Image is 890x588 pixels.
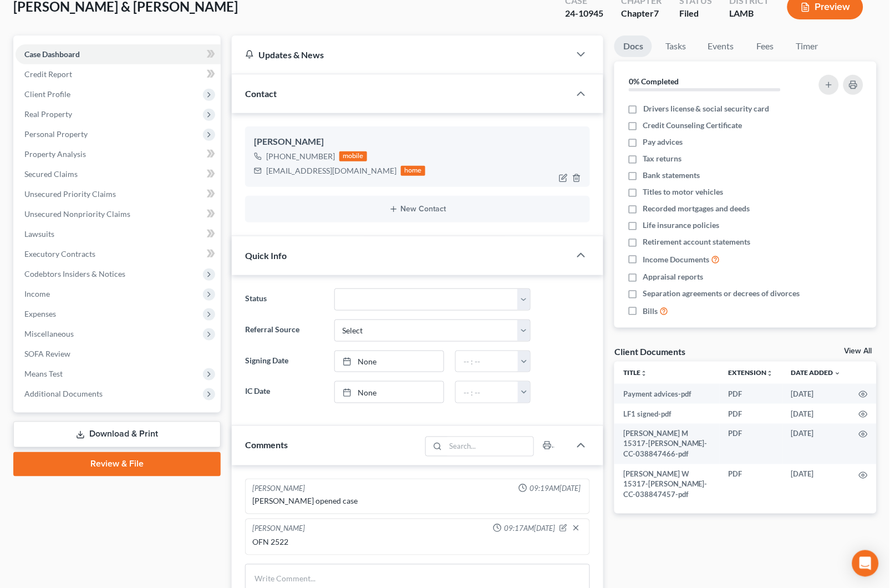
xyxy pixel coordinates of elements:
span: 09:17AM[DATE] [504,524,555,534]
div: OFN 2522 [252,537,583,548]
a: None [335,382,444,403]
span: Means Test [24,369,63,378]
td: PDF [720,464,782,505]
button: New Contact [254,205,581,214]
div: Updates & News [245,49,557,60]
span: Expenses [24,309,56,318]
div: [PERSON_NAME] [252,524,305,535]
input: -- : -- [456,351,518,372]
span: Miscellaneous [24,329,74,338]
span: Contact [245,88,277,99]
a: Tasks [657,36,695,57]
div: mobile [339,151,367,161]
i: unfold_more [767,370,774,377]
span: Bank statements [643,170,700,181]
div: [EMAIL_ADDRESS][DOMAIN_NAME] [266,165,396,176]
div: home [401,166,425,176]
td: PDF [720,424,782,464]
span: Lawsuits [24,229,54,239]
a: Timer [787,36,827,57]
a: Titleunfold_more [623,368,647,377]
div: [PERSON_NAME] [254,135,581,149]
a: Case Dashboard [16,44,221,64]
a: Fees [747,36,783,57]
a: Unsecured Priority Claims [16,184,221,204]
span: Secured Claims [24,169,78,179]
td: PDF [720,404,782,424]
td: [PERSON_NAME] M 15317-[PERSON_NAME]-CC-038847466-pdf [614,424,720,464]
span: Codebtors Insiders & Notices [24,269,125,278]
div: [PERSON_NAME] opened case [252,496,583,507]
span: Bills [643,306,658,317]
label: Status [240,288,328,311]
div: LAMB [730,7,770,20]
div: Client Documents [614,346,685,357]
span: 09:19AM[DATE] [530,484,581,494]
span: Real Property [24,109,72,119]
a: None [335,351,444,372]
span: 7 [654,8,659,18]
span: Retirement account statements [643,236,751,247]
span: Drivers license & social security card [643,103,770,114]
span: Income [24,289,50,298]
a: Lawsuits [16,224,221,244]
span: Titles to motor vehicles [643,186,724,197]
div: Chapter [621,7,662,20]
span: Quick Info [245,250,287,261]
span: Appraisal reports [643,271,704,282]
td: [DATE] [782,464,850,505]
div: Open Intercom Messenger [852,550,879,577]
span: Credit Report [24,69,72,79]
span: Recorded mortgages and deeds [643,203,750,214]
span: Additional Documents [24,389,103,398]
td: [DATE] [782,384,850,404]
i: unfold_more [640,370,647,377]
span: Income Documents [643,254,710,265]
a: SOFA Review [16,344,221,364]
div: Filed [679,7,712,20]
a: Docs [614,36,652,57]
span: Client Profile [24,89,70,99]
a: Executory Contracts [16,244,221,264]
span: Credit Counseling Certificate [643,120,742,131]
label: Signing Date [240,351,328,373]
span: Tax returns [643,153,682,164]
a: Date Added expand_more [791,368,841,377]
input: Search... [446,437,534,456]
span: Case Dashboard [24,49,80,59]
span: Property Analysis [24,149,86,159]
a: Secured Claims [16,164,221,184]
span: Executory Contracts [24,249,95,258]
a: View All [845,347,872,355]
label: Referral Source [240,320,328,342]
strong: 0% Completed [629,77,679,86]
label: IC Date [240,381,328,403]
i: expand_more [835,370,841,377]
td: [PERSON_NAME] W 15317-[PERSON_NAME]-CC-038847457-pdf [614,464,720,505]
a: Download & Print [13,422,221,448]
td: [DATE] [782,404,850,424]
span: Unsecured Priority Claims [24,189,116,199]
div: 24-10945 [565,7,603,20]
div: [PERSON_NAME] [252,484,305,494]
span: Unsecured Nonpriority Claims [24,209,130,219]
span: Comments [245,440,288,450]
a: Property Analysis [16,144,221,164]
a: Review & File [13,452,221,477]
span: Personal Property [24,129,88,139]
a: Credit Report [16,64,221,84]
span: Separation agreements or decrees of divorces [643,288,800,299]
span: Pay advices [643,136,683,148]
span: Life insurance policies [643,220,720,231]
a: Events [699,36,743,57]
td: Payment advices-pdf [614,384,720,404]
td: PDF [720,384,782,404]
a: Unsecured Nonpriority Claims [16,204,221,224]
td: [DATE] [782,424,850,464]
td: LF1 signed-pdf [614,404,720,424]
div: [PHONE_NUMBER] [266,151,335,162]
span: SOFA Review [24,349,70,358]
a: Extensionunfold_more [729,368,774,377]
input: -- : -- [456,382,518,403]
